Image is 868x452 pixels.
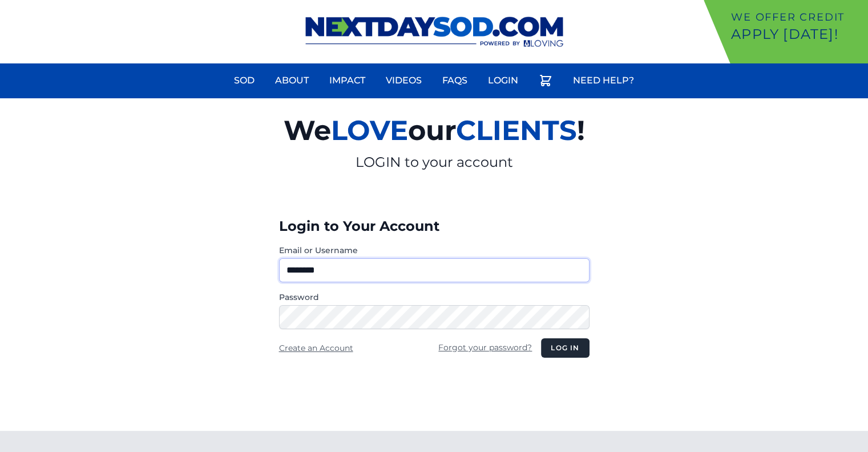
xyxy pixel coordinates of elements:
[481,67,525,94] a: Login
[268,67,316,94] a: About
[151,153,717,171] p: LOGIN to your account
[227,67,261,94] a: Sod
[279,291,590,303] label: Password
[435,67,474,94] a: FAQs
[566,67,641,94] a: Need Help?
[279,245,590,256] label: Email or Username
[151,107,717,153] h2: We our !
[279,217,590,235] h3: Login to Your Account
[456,114,577,147] span: CLIENTS
[731,9,863,25] p: We offer Credit
[331,114,408,147] span: LOVE
[541,338,589,358] button: Log in
[731,25,863,43] p: Apply [DATE]!
[438,342,532,353] a: Forgot your password?
[322,67,372,94] a: Impact
[379,67,429,94] a: Videos
[279,343,353,353] a: Create an Account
